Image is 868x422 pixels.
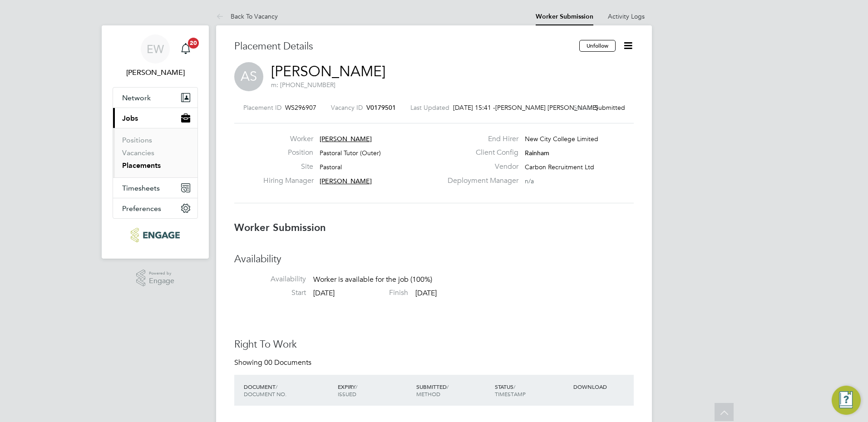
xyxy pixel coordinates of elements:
[234,288,306,298] label: Start
[276,383,277,390] span: /
[495,103,559,112] span: [PERSON_NAME] [PERSON_NAME]
[336,288,408,298] label: Finish
[102,25,209,259] nav: Main navigation
[335,378,414,402] div: EXPIRY
[525,149,549,157] span: Rainham
[271,63,385,80] a: [PERSON_NAME]
[122,184,160,192] span: Timesheets
[320,149,381,157] span: Pastoral Tutor (Outer)
[122,136,152,144] a: Positions
[263,162,313,172] label: Site
[366,103,396,112] span: V0179501
[122,114,138,123] span: Jobs
[608,12,645,20] a: Activity Logs
[113,67,198,78] span: Emma Wood
[234,275,306,284] label: Availability
[453,103,495,112] span: [DATE] 15:41 -
[122,161,161,170] a: Placements
[571,378,634,395] div: DOWNLOAD
[113,34,198,78] a: EW[PERSON_NAME]
[410,103,449,112] label: Last Updated
[244,390,286,397] span: DOCUMENT NO.
[136,270,175,287] a: Powered byEngage
[234,40,572,53] h3: Placement Details
[313,275,432,284] span: Worker is available for the job (100%)
[313,289,335,298] span: [DATE]
[415,289,437,298] span: [DATE]
[122,93,151,102] span: Network
[113,88,197,108] button: Network
[264,358,311,367] span: 00 Documents
[355,383,357,390] span: /
[113,108,197,128] button: Jobs
[149,270,174,277] span: Powered by
[338,390,356,397] span: ISSUED
[216,12,278,20] a: Back To Vacancy
[513,383,515,390] span: /
[320,177,372,185] span: [PERSON_NAME]
[234,358,313,368] div: Showing
[243,103,281,112] label: Placement ID
[525,135,598,143] span: New City College Limited
[573,103,591,112] label: Status
[495,390,526,397] span: TIMESTAMP
[122,148,154,157] a: Vacancies
[131,228,179,242] img: ncclondon-logo-retina.png
[188,38,199,49] span: 20
[113,128,197,177] div: Jobs
[442,134,518,144] label: End Hirer
[234,338,634,351] h3: Right To Work
[263,134,313,144] label: Worker
[442,176,518,186] label: Deployment Manager
[285,103,316,112] span: WS296907
[416,390,440,397] span: METHOD
[493,378,571,402] div: STATUS
[234,253,634,266] h3: Availability
[579,40,616,52] button: Unfollow
[525,163,594,171] span: Carbon Recruitment Ltd
[234,221,326,234] b: Worker Submission
[320,163,342,171] span: Pastoral
[331,103,363,112] label: Vacancy ID
[536,13,593,20] a: Worker Submission
[263,148,313,157] label: Position
[113,198,197,218] button: Preferences
[149,277,174,285] span: Engage
[234,62,263,91] span: AS
[320,135,372,143] span: [PERSON_NAME]
[442,162,518,172] label: Vendor
[113,228,198,242] a: Go to home page
[177,34,195,64] a: 20
[414,378,493,402] div: SUBMITTED
[113,178,197,198] button: Timesheets
[832,386,861,415] button: Engage Resource Center
[147,43,164,55] span: EW
[525,177,534,185] span: n/a
[447,383,449,390] span: /
[263,176,313,186] label: Hiring Manager
[442,148,518,157] label: Client Config
[271,81,335,89] span: m: [PHONE_NUMBER]
[595,103,625,112] span: Submitted
[122,204,161,213] span: Preferences
[242,378,335,402] div: DOCUMENT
